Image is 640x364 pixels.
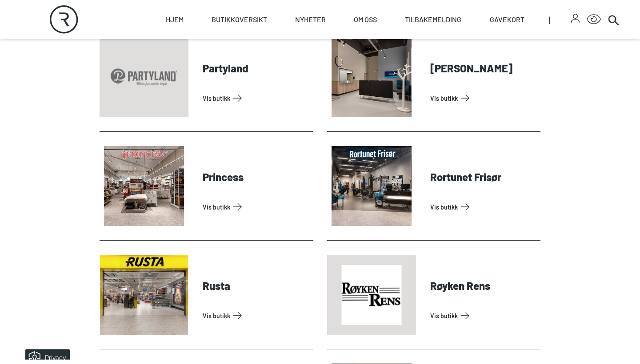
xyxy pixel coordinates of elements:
a: Vis Butikk: Rusta [203,309,309,323]
a: Vis Butikk: Rortunet Frisør [430,200,537,214]
a: Vis Butikk: Partyland [203,91,309,105]
button: Open Accessibility Menu [587,12,601,27]
iframe: Manage Preferences [9,348,81,360]
a: Vis Butikk: Princess [203,200,309,214]
h5: Privacy [36,2,57,17]
a: Vis Butikk: Pons Helsetun [430,91,537,105]
a: Vis Butikk: Røyken Rens [430,309,537,323]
